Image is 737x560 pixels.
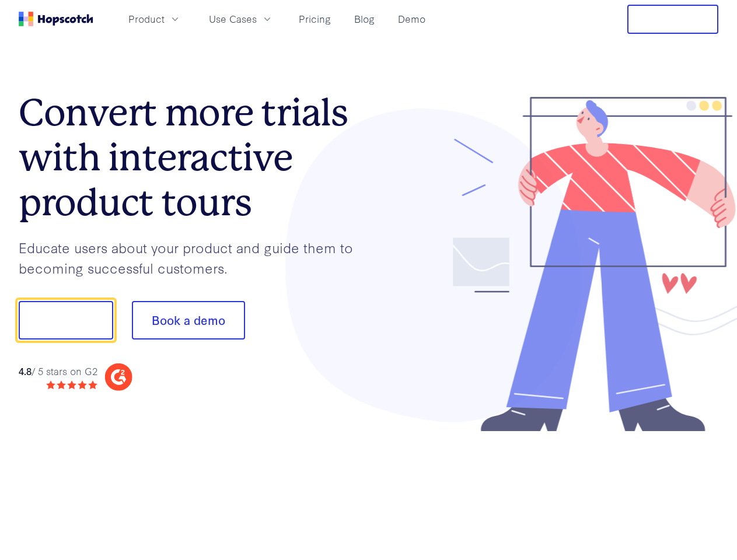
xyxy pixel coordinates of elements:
[350,9,379,29] a: Blog
[627,5,718,34] button: Free Trial
[19,237,369,278] p: Educate users about your product and guide them to becoming successful customers.
[19,90,369,225] h1: Convert more trials with interactive product tours
[19,301,113,339] button: Show me!
[393,9,430,29] a: Demo
[294,9,336,29] a: Pricing
[202,9,280,29] button: Use Cases
[19,364,97,379] div: / 5 stars on G2
[128,12,165,26] span: Product
[121,9,188,29] button: Product
[132,301,245,339] button: Book a demo
[19,364,32,377] strong: 4.8
[19,12,93,26] a: Home
[209,12,257,26] span: Use Cases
